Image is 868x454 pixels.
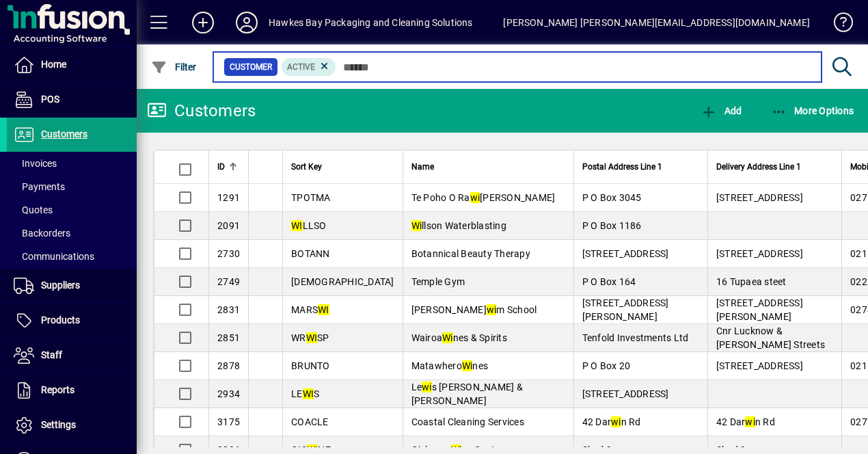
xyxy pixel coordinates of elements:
[230,60,272,74] span: Customer
[7,48,137,82] a: Home
[411,360,489,371] span: Matawhero nes
[411,304,537,315] span: [PERSON_NAME] m School
[14,204,53,215] span: Quotes
[291,416,329,427] span: COACLE
[487,304,497,315] em: wi
[7,198,137,222] a: Quotes
[697,98,745,123] button: Add
[7,408,137,442] a: Settings
[7,304,137,338] a: Products
[291,304,329,315] span: MARS
[303,388,314,399] em: WI
[582,360,631,371] span: P O Box 20
[582,192,642,203] span: P O Box 3045
[470,192,480,203] em: wi
[7,222,137,245] a: Backorders
[151,62,197,72] span: Filter
[582,159,662,174] span: Postal Address Line 1
[411,220,422,231] em: Wi
[716,297,803,322] span: [STREET_ADDRESS][PERSON_NAME]
[716,416,775,427] span: 42 Dar n Rd
[291,192,331,203] span: TPOTMA
[7,152,137,175] a: Invoices
[716,159,801,174] span: Delivery Address Line 1
[582,248,669,259] span: [STREET_ADDRESS]
[14,251,94,262] span: Communications
[41,129,87,139] span: Customers
[716,325,825,350] span: Cnr Lucknow & [PERSON_NAME] Streets
[582,388,669,399] span: [STREET_ADDRESS]
[41,315,80,325] span: Products
[582,276,636,287] span: P O Box 164
[701,105,742,116] span: Add
[411,248,530,259] span: Botannical Beauty Therapy
[217,276,240,287] span: 2749
[217,159,240,174] div: ID
[291,388,319,399] span: LE S
[716,276,787,287] span: 16 Tupaea steet
[7,175,137,198] a: Payments
[442,332,453,343] em: Wi
[147,100,256,122] div: Customers
[306,332,318,343] em: WI
[582,332,689,343] span: Tenfold Investments Ltd
[291,248,330,259] span: BOTANN
[217,248,240,259] span: 2730
[14,158,57,169] span: Invoices
[291,220,303,231] em: WI
[41,280,80,291] span: Suppliers
[462,360,473,371] em: Wi
[291,220,327,231] span: LLSO
[7,373,137,408] a: Reports
[411,159,434,174] span: Name
[411,220,506,231] span: llson Waterblasting
[14,181,65,192] span: Payments
[7,269,137,303] a: Suppliers
[824,3,851,47] a: Knowledge Base
[148,55,200,79] button: Filter
[411,192,556,203] span: Te Poho O Ra [PERSON_NAME]
[582,220,642,231] span: P O Box 1186
[41,94,59,105] span: POS
[217,192,240,203] span: 1291
[422,382,432,392] em: wi
[411,276,465,287] span: Temple Gym
[282,58,336,76] mat-chip: Activation Status: Active
[217,220,240,231] span: 2091
[41,384,74,395] span: Reports
[41,349,62,360] span: Staff
[291,159,322,174] span: Sort Key
[411,416,524,427] span: Coastal Cleaning Services
[217,304,240,315] span: 2831
[411,382,523,406] span: Le s [PERSON_NAME] & [PERSON_NAME]
[181,10,225,35] button: Add
[745,416,755,427] em: wi
[582,416,641,427] span: 42 Dar n Rd
[768,98,858,123] button: More Options
[217,159,225,174] span: ID
[217,360,240,371] span: 2878
[411,332,507,343] span: Wairoa nes & Spirits
[411,159,565,174] div: Name
[291,332,329,343] span: WR SP
[287,62,315,72] span: Active
[716,248,803,259] span: [STREET_ADDRESS]
[318,304,329,315] em: WI
[41,419,76,430] span: Settings
[291,360,330,371] span: BRUNTO
[14,228,70,239] span: Backorders
[7,338,137,373] a: Staff
[771,105,854,116] span: More Options
[716,192,803,203] span: [STREET_ADDRESS]
[225,10,269,35] button: Profile
[291,276,394,287] span: [DEMOGRAPHIC_DATA]
[217,416,240,427] span: 3175
[41,59,66,70] span: Home
[503,12,810,34] div: [PERSON_NAME] [PERSON_NAME][EMAIL_ADDRESS][DOMAIN_NAME]
[7,245,137,268] a: Communications
[217,332,240,343] span: 2851
[611,416,621,427] em: wi
[582,297,669,322] span: [STREET_ADDRESS][PERSON_NAME]
[217,388,240,399] span: 2934
[269,12,473,34] div: Hawkes Bay Packaging and Cleaning Solutions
